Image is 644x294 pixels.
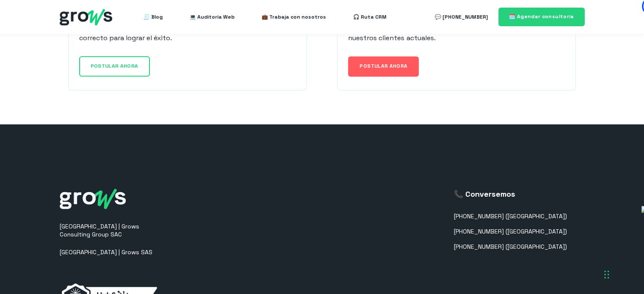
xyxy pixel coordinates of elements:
span: 🗓️ Agendar consultoría [509,13,574,20]
p: [GEOGRAPHIC_DATA] | Grows SAS [60,248,166,256]
a: POSTULAR AHORA [79,56,150,76]
a: 🧾 Blog [144,8,163,25]
h3: 📞 Conversemos [454,189,567,199]
a: [PHONE_NUMBER] ([GEOGRAPHIC_DATA]) [454,228,567,235]
img: grows-white_1 [60,189,126,209]
a: [PHONE_NUMBER] ([GEOGRAPHIC_DATA]) [454,243,567,250]
div: Widget de chat [602,253,644,294]
a: [PHONE_NUMBER] ([GEOGRAPHIC_DATA]) [454,213,567,220]
img: grows - hubspot [60,9,112,25]
a: 💬 [PHONE_NUMBER] [435,8,488,25]
a: 💻 Auditoría Web [190,8,235,25]
span: POSTULAR AHORA [91,63,138,69]
span: POSTULAR AHORA [359,63,407,69]
a: 🗓️ Agendar consultoría [498,8,585,26]
div: Arrastrar [604,262,609,287]
p: [GEOGRAPHIC_DATA] | Grows Consulting Group SAC [60,223,166,239]
a: 💼 Trabaja con nosotros [262,8,326,25]
a: POSTULAR AHORA [348,56,419,76]
iframe: Chat Widget [602,253,644,294]
a: 🎧 Ruta CRM [353,8,387,25]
